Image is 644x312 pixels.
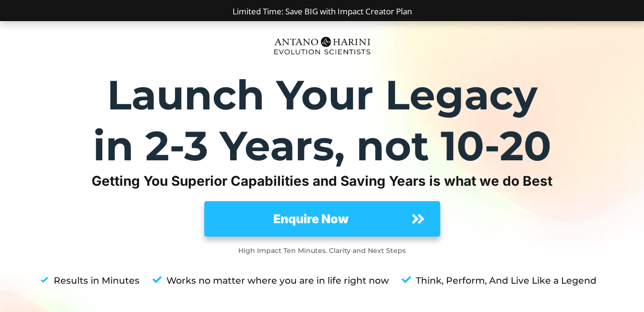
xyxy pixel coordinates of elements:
[233,6,412,17] a: Limited Time: Save BIG with Impact Creator Plan
[92,173,552,189] strong: Getting You Superior Capabilities and Saving Years is what we do Best
[54,275,140,286] strong: Results in Minutes
[166,275,389,286] strong: Works no matter where you are in life right now
[93,121,551,170] strong: in 2-3 Years, not 10-20
[238,246,406,255] strong: High Impact Ten Minutes. Clarity and Next Steps
[107,70,538,120] strong: Launch Your Legacy
[204,201,440,237] a: Enquire Now
[269,31,375,60] img: Evolution-Scientist (2)
[273,212,349,226] strong: Enquire Now
[416,275,597,286] strong: Think, Perform, And Live Like a Legend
